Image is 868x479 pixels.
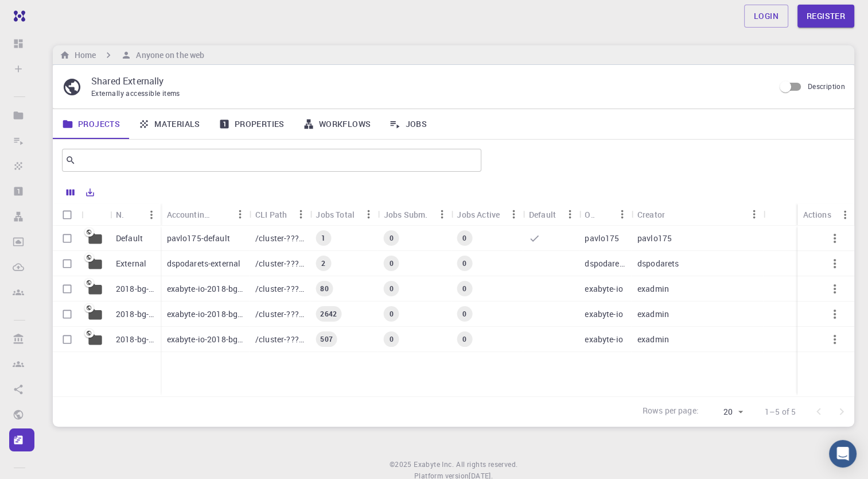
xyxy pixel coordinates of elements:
button: Menu [613,205,632,223]
div: Icon [81,203,110,226]
p: exabyte-io [585,308,623,320]
span: 0 [458,258,471,268]
div: Open Intercom Messenger [829,440,857,468]
div: Creator [637,203,665,226]
span: 80 [316,284,333,293]
p: /cluster-???-home/pavlo175/pavlo175-default [255,233,304,244]
p: exadmin [637,283,669,295]
p: pavlo175-default [166,233,229,244]
span: Externally accessible items [91,88,180,98]
button: Menu [360,205,378,223]
button: Menu [745,205,763,223]
p: exabyte-io [585,334,623,345]
p: /cluster-???-home/dspodarets/dspodarets-external [255,258,304,269]
span: 0 [458,309,471,319]
p: /cluster-???-share/groups/exabyte-io/exabyte-io-2018-bg-study-phase-i [255,334,304,345]
p: exabyte-io-2018-bg-study-phase-i-ph [166,283,243,295]
div: Accounting slug [161,203,249,226]
div: Name [110,203,161,226]
span: All rights reserved. [456,459,517,470]
button: Sort [124,206,142,224]
p: pavlo175 [585,233,619,244]
p: exabyte-io [585,283,623,295]
a: Register [797,5,854,28]
p: External [116,258,146,269]
span: 0 [385,233,398,243]
span: 0 [385,309,398,319]
div: 20 [703,404,746,420]
div: Jobs Active [451,203,523,226]
button: Menu [231,205,250,223]
button: Sort [213,205,231,223]
button: Menu [505,205,523,223]
a: Login [744,5,788,28]
button: Menu [433,205,451,223]
p: dspodarets-external [166,258,240,269]
button: Menu [836,206,854,224]
div: Jobs Subm. [384,203,428,226]
span: 1 [317,233,330,243]
p: Default [116,233,143,244]
div: Actions [803,203,831,226]
div: Actions [797,203,854,226]
p: 2018-bg-study-phase-I [116,334,155,345]
div: Name [116,203,124,226]
span: 507 [316,334,337,344]
p: pavlo175 [637,233,672,244]
div: Jobs Active [457,203,500,226]
p: 2018-bg-study-phase-III [116,308,155,320]
img: logo [9,10,25,22]
p: dspodarets [585,258,625,269]
div: CLI Path [255,203,287,226]
p: /cluster-???-share/groups/exabyte-io/exabyte-io-2018-bg-study-phase-i-ph [255,283,304,295]
div: Owner [579,203,631,226]
a: Properties [209,109,294,139]
div: Jobs Total [310,203,377,226]
p: dspodarets [637,258,679,269]
span: 0 [458,233,471,243]
a: Projects [53,109,129,139]
span: 0 [385,258,398,268]
span: 2 [317,258,330,268]
h6: Home [70,49,96,61]
div: Jobs Subm. [378,203,451,226]
span: Exabyte Inc. [414,459,454,469]
button: Menu [142,206,161,224]
p: exabyte-io-2018-bg-study-phase-i [166,334,243,345]
div: Owner [585,203,594,226]
span: 0 [385,334,398,344]
span: 0 [458,284,471,293]
span: Description [808,82,845,91]
p: Rows per page: [643,405,699,418]
p: /cluster-???-share/groups/exabyte-io/exabyte-io-2018-bg-study-phase-iii [255,308,304,320]
div: Creator [632,203,763,226]
div: CLI Path [250,203,310,226]
p: exabyte-io-2018-bg-study-phase-iii [166,308,243,320]
button: Menu [560,205,579,223]
h6: Anyone on the web [131,49,204,61]
p: exadmin [637,308,669,320]
span: © 2025 [390,459,414,470]
p: 2018-bg-study-phase-i-ph [116,283,155,295]
button: Sort [665,205,683,223]
button: Export [80,183,100,202]
button: Columns [61,183,80,202]
span: 0 [385,284,398,293]
p: Shared Externally [91,74,765,88]
div: Default [523,203,579,226]
nav: breadcrumb [57,49,207,61]
div: Accounting slug [166,203,212,226]
p: 1–5 of 5 [765,406,796,418]
a: Materials [129,109,209,139]
a: Jobs [380,109,436,139]
button: Menu [291,205,310,223]
a: Workflows [294,109,380,139]
span: 0 [458,334,471,344]
div: Jobs Total [316,203,355,226]
button: Sort [595,205,613,223]
span: 2642 [316,309,341,319]
div: Default [529,203,556,226]
a: Exabyte Inc. [414,459,454,470]
p: exadmin [637,334,669,345]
